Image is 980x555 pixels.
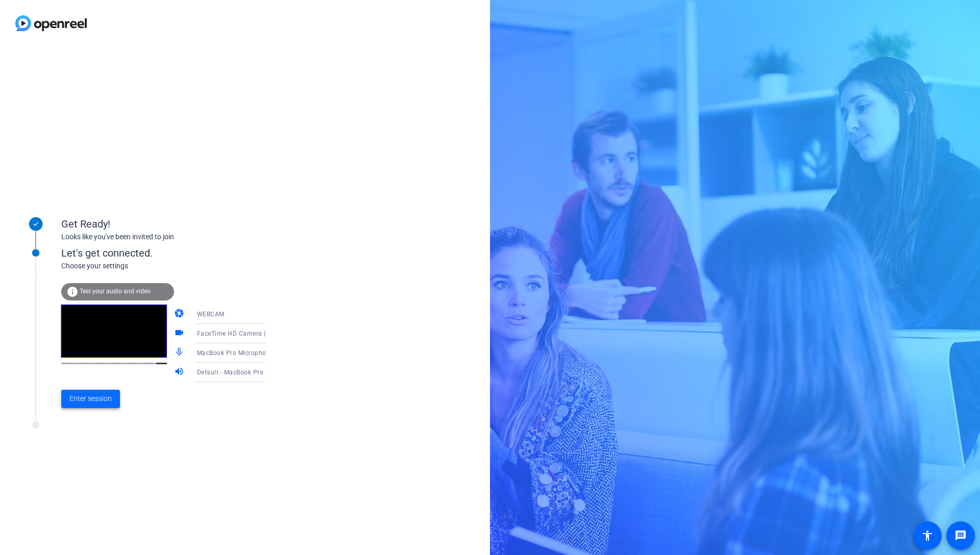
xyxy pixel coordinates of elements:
[61,216,265,232] div: Get Ready!
[954,529,967,542] mat-icon: message
[197,329,302,337] span: FaceTime HD Camera (2C0E:82E3)
[197,311,225,318] span: WEBCAM
[80,288,151,295] span: Test your audio and video
[61,390,120,408] button: Enter session
[69,393,112,404] span: Enter session
[921,529,934,542] mat-icon: accessibility
[174,366,186,379] mat-icon: volume_up
[61,261,286,271] div: Choose your settings
[61,245,286,261] div: Let's get connected.
[174,327,186,340] mat-icon: videocam
[61,232,265,242] div: Looks like you've been invited to join
[66,286,79,298] mat-icon: info
[197,348,301,357] span: MacBook Pro Microphone (Built-in)
[174,347,186,359] mat-icon: mic_none
[197,368,320,376] span: Default - MacBook Pro Speakers (Built-in)
[174,308,186,320] mat-icon: camera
